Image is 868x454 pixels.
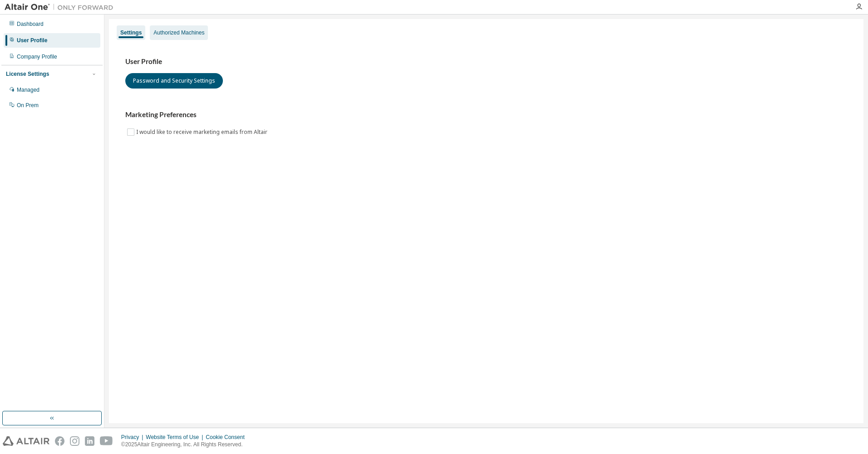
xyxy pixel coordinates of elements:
div: Settings [120,29,142,36]
label: I would like to receive marketing emails from Altair [136,127,269,138]
img: linkedin.svg [85,436,94,446]
img: Altair One [5,3,118,12]
div: Company Profile [17,53,57,60]
div: Dashboard [17,20,44,28]
div: Privacy [121,434,146,441]
img: youtube.svg [100,436,113,446]
div: On Prem [17,102,39,109]
div: License Settings [6,70,49,78]
div: Website Terms of Use [146,434,206,441]
img: instagram.svg [70,436,79,446]
img: altair_logo.svg [3,436,49,446]
div: Authorized Machines [153,29,204,36]
h3: User Profile [125,57,847,66]
button: Password and Security Settings [125,73,223,89]
h3: Marketing Preferences [125,110,847,119]
div: Managed [17,86,39,94]
div: Cookie Consent [206,434,250,441]
img: facebook.svg [55,436,64,446]
p: © 2025 Altair Engineering, Inc. All Rights Reserved. [121,441,250,449]
div: User Profile [17,37,47,44]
